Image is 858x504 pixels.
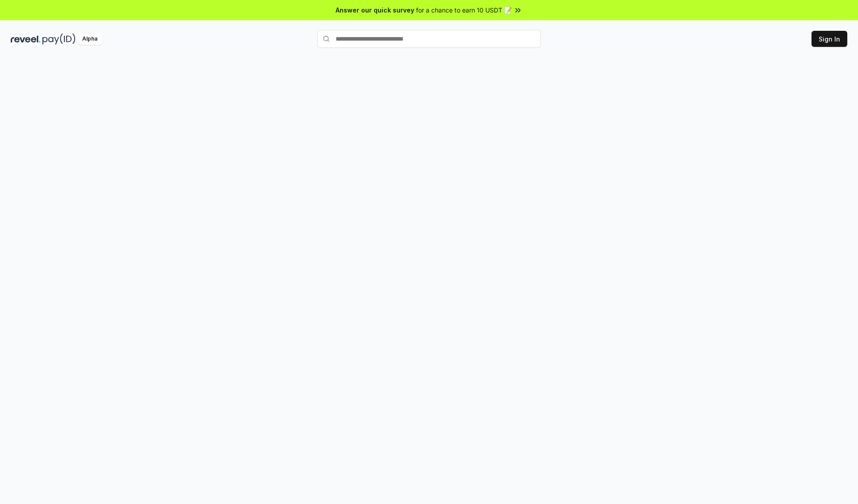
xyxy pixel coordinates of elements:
div: Alpha [77,33,102,45]
span: Answer our quick survey [336,5,414,15]
button: Sign In [812,31,847,47]
img: reveel_dark [11,33,41,45]
img: pay_id [42,33,76,45]
span: for a chance to earn 10 USDT 📝 [416,5,512,15]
